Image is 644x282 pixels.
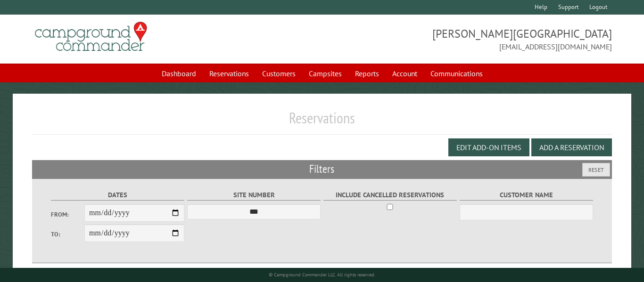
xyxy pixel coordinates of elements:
[323,190,457,201] label: Include Cancelled Reservations
[269,272,375,278] small: © Campground Commander LLC. All rights reserved.
[51,190,184,201] label: Dates
[303,64,347,82] a: Campsites
[187,190,321,201] label: Site Number
[32,109,611,135] h1: Reservations
[460,190,593,201] label: Customer Name
[582,163,610,177] button: Reset
[448,138,529,156] button: Edit Add-on Items
[322,26,612,52] span: [PERSON_NAME][GEOGRAPHIC_DATA] [EMAIL_ADDRESS][DOMAIN_NAME]
[32,160,611,178] h2: Filters
[51,210,84,219] label: From:
[349,64,385,82] a: Reports
[425,64,488,82] a: Communications
[531,138,612,156] button: Add a Reservation
[51,230,84,239] label: To:
[256,64,301,82] a: Customers
[204,64,255,82] a: Reservations
[387,64,423,82] a: Account
[32,18,150,55] img: Campground Commander
[156,64,202,82] a: Dashboard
